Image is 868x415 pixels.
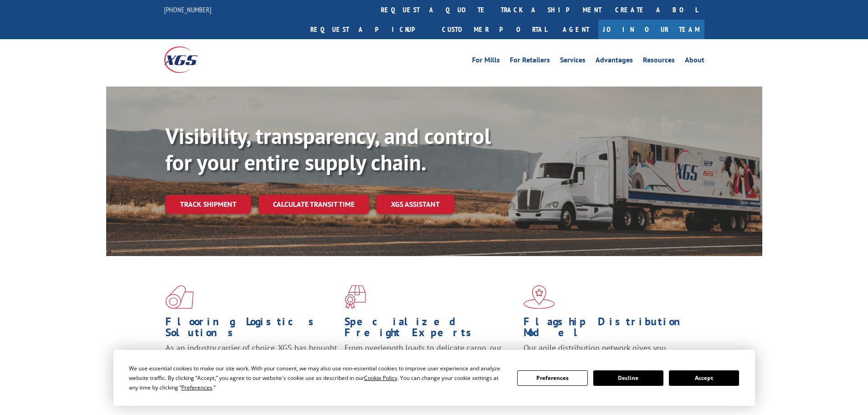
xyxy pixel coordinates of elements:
[376,195,454,214] a: XGS ASSISTANT
[435,20,554,39] a: Customer Portal
[560,56,586,67] a: Services
[643,56,675,67] a: Resources
[344,316,517,343] h1: Specialized Freight Experts
[510,56,550,67] a: For Retailers
[524,316,696,343] h1: Flagship Distribution Model
[593,370,663,386] button: Decline
[165,122,491,176] b: Visibility, transparency, and control for your entire supply chain.
[472,56,500,67] a: For Mills
[165,343,337,375] span: As an industry carrier of choice, XGS has brought innovation and dedication to flooring logistics...
[165,316,338,343] h1: Flooring Logistics Solutions
[364,374,397,382] span: Cookie Policy
[685,56,704,67] a: About
[598,20,704,39] a: Join Our Team
[164,5,211,14] a: [PHONE_NUMBER]
[344,343,517,383] p: From overlength loads to delicate cargo, our experienced staff knows the best way to move your fr...
[181,384,212,391] span: Preferences
[303,20,435,39] a: Request a pickup
[258,195,369,214] a: Calculate transit time
[165,195,251,214] a: Track shipment
[517,370,587,386] button: Preferences
[524,343,691,364] span: Our agile distribution network gives you nationwide inventory management on demand.
[524,285,555,309] img: xgs-icon-flagship-distribution-model-red
[129,364,506,392] div: We use essential cookies to make our site work. With your consent, we may also use non-essential ...
[165,285,194,309] img: xgs-icon-total-supply-chain-intelligence-red
[344,285,366,309] img: xgs-icon-focused-on-flooring-red
[554,20,598,39] a: Agent
[596,56,633,67] a: Advantages
[113,350,755,406] div: Cookie Consent Prompt
[669,370,739,386] button: Accept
